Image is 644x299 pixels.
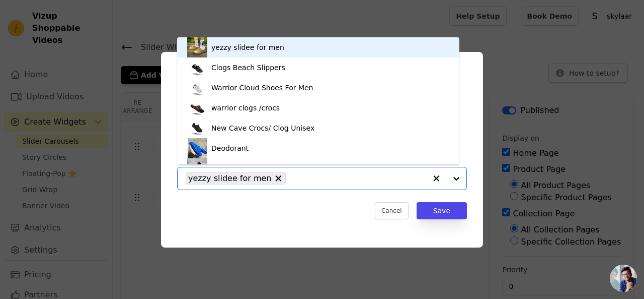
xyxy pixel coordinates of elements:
[211,123,314,133] div: New Cave Crocs/ Clog Unisex
[187,78,207,98] img: product thumbnail
[187,118,207,138] img: product thumbnail
[211,163,303,173] div: Neutral and Pastel Colors:
[211,63,285,73] div: Clogs Beach Slippers
[187,138,207,158] img: product thumbnail
[211,103,280,113] div: warrior clogs /crocs
[610,265,637,292] a: Open chat
[211,143,249,153] div: Deodorant
[187,37,207,57] img: product thumbnail
[188,172,271,185] span: yezzy slidee for men
[211,83,313,93] div: Warrior Cloud Shoes For Men
[417,202,467,219] button: Save
[187,98,207,118] img: product thumbnail
[187,57,207,78] img: product thumbnail
[187,158,207,178] img: product thumbnail
[375,202,409,219] button: Cancel
[211,42,284,52] div: yezzy slidee for men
